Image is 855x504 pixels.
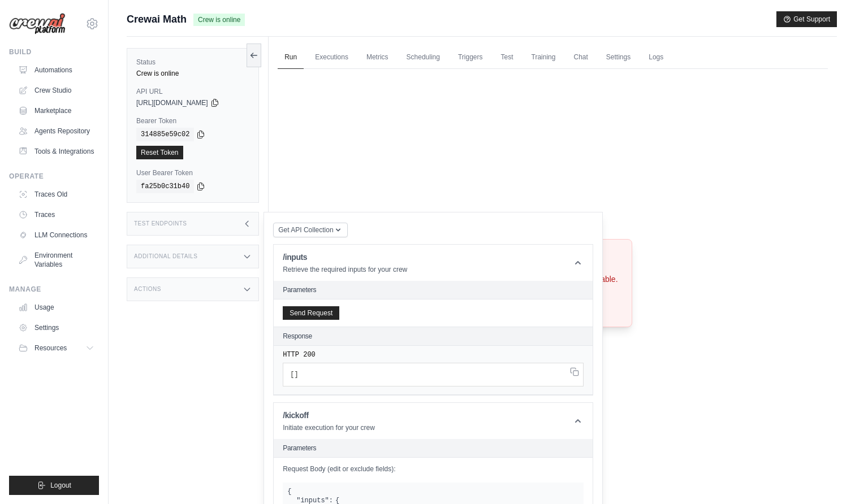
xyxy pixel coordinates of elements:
[134,253,197,260] h3: Additional Details
[136,168,249,177] label: User Bearer Token
[14,246,99,273] a: Environment Variables
[14,142,99,160] a: Tools & Integrations
[14,61,99,79] a: Automations
[283,350,584,359] pre: HTTP 200
[14,102,99,120] a: Marketplace
[9,285,99,294] div: Manage
[14,226,99,244] a: LLM Connections
[283,410,375,421] h1: /kickoff
[14,185,99,203] a: Traces Old
[776,11,837,27] button: Get Support
[14,319,99,337] a: Settings
[14,339,99,357] button: Resources
[278,225,333,234] span: Get API Collection
[127,11,187,27] span: Crewai Math
[360,46,395,69] a: Metrics
[283,464,584,473] label: Request Body (edit or exclude fields):
[134,286,161,293] h3: Actions
[642,46,670,69] a: Logs
[278,46,304,69] a: Run
[290,371,294,379] span: [
[14,298,99,316] a: Usage
[134,220,187,227] h3: Test Endpoints
[136,116,249,125] label: Bearer Token
[9,172,99,181] div: Operate
[567,46,594,69] a: Chat
[9,13,66,35] img: Logo
[494,46,520,69] a: Test
[136,146,183,159] a: Reset Token
[283,251,407,263] h1: /inputs
[34,344,67,353] span: Resources
[9,47,99,57] div: Build
[136,58,249,67] label: Status
[136,87,249,96] label: API URL
[400,46,447,69] a: Scheduling
[193,14,245,26] span: Crew is online
[136,180,194,193] code: fa25b0c31b40
[294,371,298,379] span: ]
[136,69,249,78] div: Crew is online
[14,122,99,140] a: Agents Repository
[308,46,355,69] a: Executions
[9,476,99,495] button: Logout
[451,46,490,69] a: Triggers
[136,98,208,107] span: [URL][DOMAIN_NAME]
[14,206,99,224] a: Traces
[525,46,563,69] a: Training
[14,81,99,99] a: Crew Studio
[50,481,71,490] span: Logout
[273,223,347,237] button: Get API Collection
[283,265,407,274] p: Retrieve the required inputs for your crew
[283,306,339,320] button: Send Request
[283,444,584,453] h2: Parameters
[283,423,375,432] p: Initiate execution for your crew
[283,332,312,341] h2: Response
[798,450,855,504] iframe: Chat Widget
[599,46,637,69] a: Settings
[283,285,584,294] h2: Parameters
[287,488,291,496] span: {
[136,128,194,141] code: 314885e59c02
